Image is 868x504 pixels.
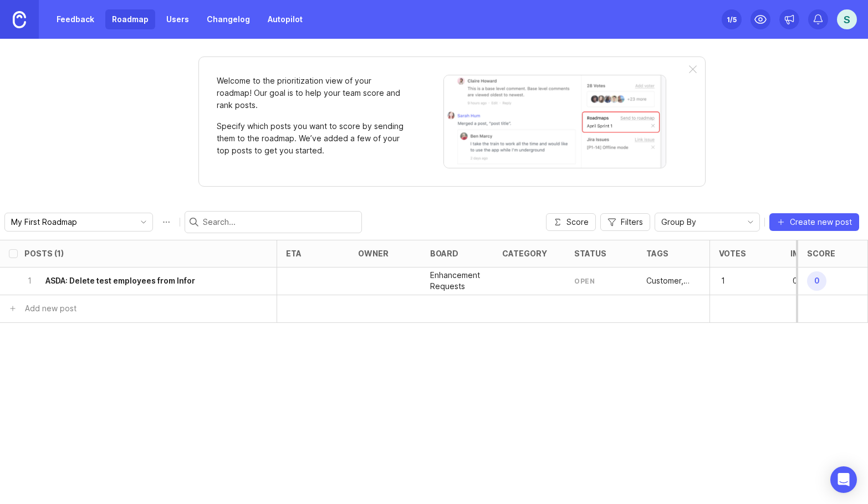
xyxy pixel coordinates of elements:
[722,9,742,29] button: 1/5
[24,268,246,295] button: 1ASDA: Delete test employees from Infor
[742,218,759,227] svg: toggle icon
[727,12,737,27] div: 1 /5
[430,270,484,292] p: Enhancement Requests
[830,466,857,493] div: Open Intercom Messenger
[790,217,852,228] span: Create new post
[646,275,701,286] p: Customer, ASDA
[769,213,859,231] button: Create new post
[790,249,822,258] div: Impact
[203,216,357,228] input: Search...
[217,120,405,157] p: Specify which posts you want to score by sending them to the roadmap. We’ve added a few of your t...
[45,275,195,286] h6: ASDA: Delete test employees from Infor
[135,218,152,227] svg: toggle icon
[790,273,825,289] p: 0
[574,276,595,286] div: open
[217,75,405,111] p: Welcome to the prioritization view of your roadmap! Our goal is to help your team score and rank ...
[358,249,389,258] div: owner
[13,11,26,28] img: Canny Home
[24,275,34,286] p: 1
[719,273,753,289] p: 1
[502,249,547,258] div: category
[566,217,589,228] span: Score
[443,75,666,168] img: When viewing a post, you can send it to a roadmap
[546,213,596,231] button: Score
[105,9,155,29] a: Roadmap
[655,213,760,232] div: toggle menu
[25,302,76,315] div: Add new post
[646,249,668,258] div: tags
[807,271,826,291] span: 0
[286,249,302,258] div: eta
[261,9,309,29] a: Autopilot
[661,216,696,228] span: Group By
[430,249,458,258] div: board
[621,217,643,228] span: Filters
[807,249,835,258] div: Score
[4,213,153,232] div: toggle menu
[160,9,196,29] a: Users
[574,249,606,258] div: status
[837,9,857,29] button: S
[50,9,101,29] a: Feedback
[200,9,257,29] a: Changelog
[719,249,746,258] div: Votes
[157,213,175,231] button: Roadmap options
[24,249,64,258] div: Posts (1)
[600,213,650,231] button: Filters
[11,216,134,228] input: My First Roadmap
